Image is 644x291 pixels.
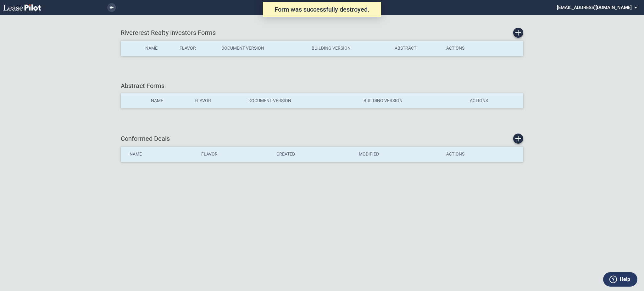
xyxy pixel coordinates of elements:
div: Abstract Forms [121,81,523,90]
div: Rivercrest Realty Investors Forms [121,28,523,38]
th: Created [272,147,354,162]
th: Name [147,93,191,108]
th: Actions [442,147,523,162]
th: Flavor [197,147,272,162]
div: Form was successfully destroyed. [263,2,381,17]
th: Flavor [190,93,244,108]
button: Help [603,272,637,287]
th: Name [141,41,175,56]
th: Flavor [175,41,217,56]
th: Document Version [217,41,307,56]
th: Name [121,147,197,162]
a: Create new Form [513,28,523,38]
th: Abstract [390,41,442,56]
th: Building Version [307,41,390,56]
div: Conformed Deals [121,134,523,144]
th: Modified [354,147,442,162]
label: Help [620,275,630,283]
th: Actions [465,93,523,108]
th: Actions [442,41,487,56]
a: Create new conformed deal [513,134,523,144]
th: Document Version [244,93,359,108]
th: Building Version [359,93,465,108]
